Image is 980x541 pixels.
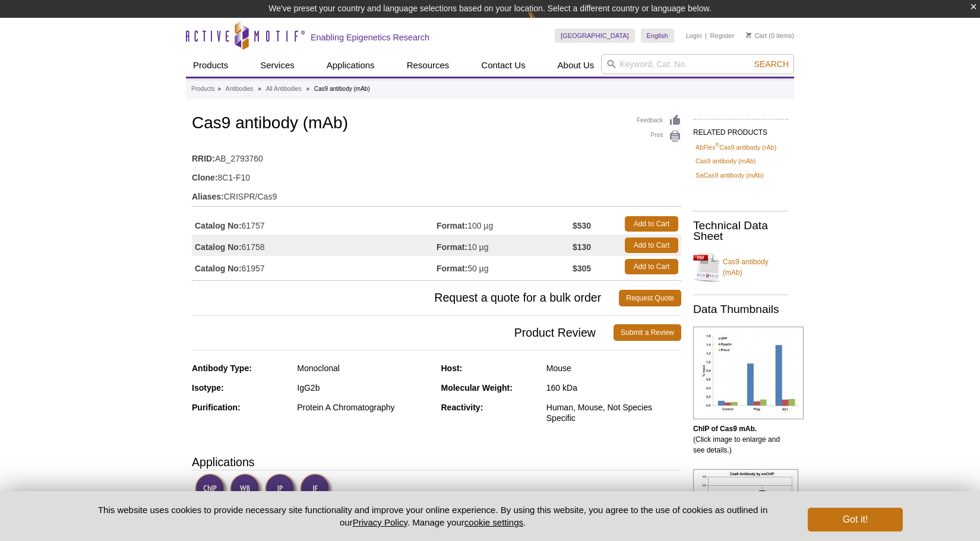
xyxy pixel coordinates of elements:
[746,31,767,40] a: Cart
[192,256,437,277] td: 61957
[253,54,302,77] a: Services
[192,153,215,164] strong: RRID:
[693,304,788,315] h2: Data Thumbnails
[437,213,573,235] td: 100 µg
[186,54,235,77] a: Products
[441,363,463,373] strong: Host:
[705,29,707,43] li: |
[751,59,792,69] button: Search
[195,263,242,274] strong: Catalog No:
[192,184,681,203] td: CRISPR/Cas9
[77,504,788,529] p: This website uses cookies to provide necessary site functionality and improve your online experie...
[696,142,776,153] a: AbFlex®Cas9 antibody (rAb)
[192,172,218,183] strong: Clone:
[192,383,224,393] strong: Isotype:
[808,508,903,531] button: Got it!
[192,191,224,202] strong: Aliases:
[555,29,635,43] a: [GEOGRAPHIC_DATA]
[641,29,674,43] a: English
[320,54,382,77] a: Applications
[686,31,702,40] a: Login
[474,54,532,77] a: Contact Us
[464,517,523,527] button: cookie settings
[258,86,261,92] li: »
[192,235,437,256] td: 61758
[192,363,252,373] strong: Antibody Type:
[573,242,591,252] strong: $130
[192,290,619,306] span: Request a quote for a bulk order
[601,54,794,74] input: Keyword, Cat. No.
[441,383,513,393] strong: Molecular Weight:
[527,9,559,37] img: Change Here
[437,235,573,256] td: 10 µg
[191,84,214,94] a: Products
[696,170,764,181] a: SaCas9 antibody (mAb)
[230,473,263,506] img: Western Blot Validated
[192,146,681,165] td: AB_2793760
[441,403,483,412] strong: Reactivity:
[297,382,432,393] div: IgG2b
[192,403,241,412] strong: Purification:
[546,382,681,393] div: 160 kDa
[311,32,429,43] h2: Enabling Epigenetics Research
[573,263,591,274] strong: $305
[693,249,788,285] a: Cas9 antibody (mAb)
[693,423,788,455] p: (Click image to enlarge and see details.)
[746,32,751,38] img: Your Cart
[192,453,681,471] h3: Applications
[710,31,734,40] a: Register
[266,84,302,94] a: All Antibodies
[625,216,678,232] a: Add to Cart
[192,213,437,235] td: 61757
[573,220,591,231] strong: $530
[746,29,794,43] li: (0 items)
[754,59,789,69] span: Search
[625,259,678,274] a: Add to Cart
[353,517,407,527] a: Privacy Policy
[400,54,457,77] a: Resources
[195,220,242,231] strong: Catalog No:
[437,242,467,252] strong: Format:
[195,242,242,252] strong: Catalog No:
[437,256,573,277] td: 50 µg
[265,473,298,506] img: Immunoprecipitation Validated
[195,473,227,506] img: ChIP Validated
[546,363,681,374] div: Mouse
[625,238,678,253] a: Add to Cart
[551,54,602,77] a: About Us
[192,114,681,134] h1: Cas9 antibody (mAb)
[546,402,681,423] div: Human, Mouse, Not Species Specific
[637,114,681,127] a: Feedback
[614,324,681,341] a: Submit a Review
[437,263,467,274] strong: Format:
[693,119,788,140] h2: RELATED PRODUCTS
[693,327,804,419] img: Cas9 antibody (mAb) tested by ChIP.
[226,84,254,94] a: Antibodies
[192,324,614,341] span: Product Review
[314,86,370,92] li: Cas9 antibody (mAb)
[297,363,432,374] div: Monoclonal
[619,290,681,306] a: Request Quote
[217,86,221,92] li: »
[300,473,333,506] img: Immunofluorescence Validated
[696,156,755,166] a: Cas9 antibody (mAb)
[693,425,757,433] b: ChIP of Cas9 mAb.
[693,220,788,242] h2: Technical Data Sheet
[297,402,432,413] div: Protein A Chromatography
[716,142,720,148] sup: ®
[192,165,681,184] td: 8C1-F10
[637,130,681,143] a: Print
[437,220,467,231] strong: Format:
[306,86,309,92] li: »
